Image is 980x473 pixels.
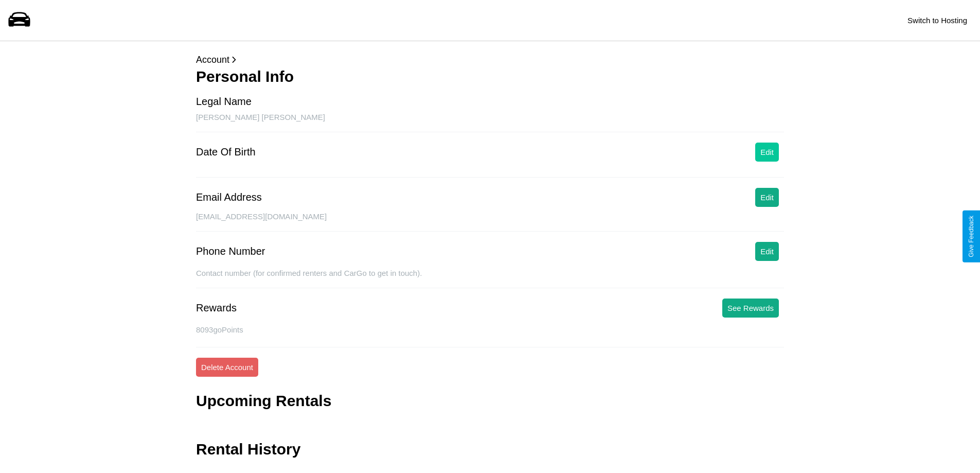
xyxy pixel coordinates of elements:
button: Edit [755,143,779,162]
button: Switch to Hosting [902,11,972,30]
p: 8093 goPoints [196,323,784,337]
button: See Rewards [722,299,779,318]
div: Date Of Birth [196,146,256,158]
div: Phone Number [196,246,265,257]
button: Edit [755,188,779,207]
h3: Upcoming Rentals [196,392,331,410]
button: Delete Account [196,358,258,377]
div: Give Feedback [968,216,975,257]
h3: Rental History [196,441,300,458]
p: Account [196,51,784,68]
button: Edit [755,242,779,261]
div: Email Address [196,191,262,203]
div: [PERSON_NAME] [PERSON_NAME] [196,113,784,132]
div: [EMAIL_ADDRESS][DOMAIN_NAME] [196,212,784,232]
div: Rewards [196,302,237,314]
div: Legal Name [196,96,252,108]
h3: Personal Info [196,68,784,85]
div: Contact number (for confirmed renters and CarGo to get in touch). [196,269,784,288]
